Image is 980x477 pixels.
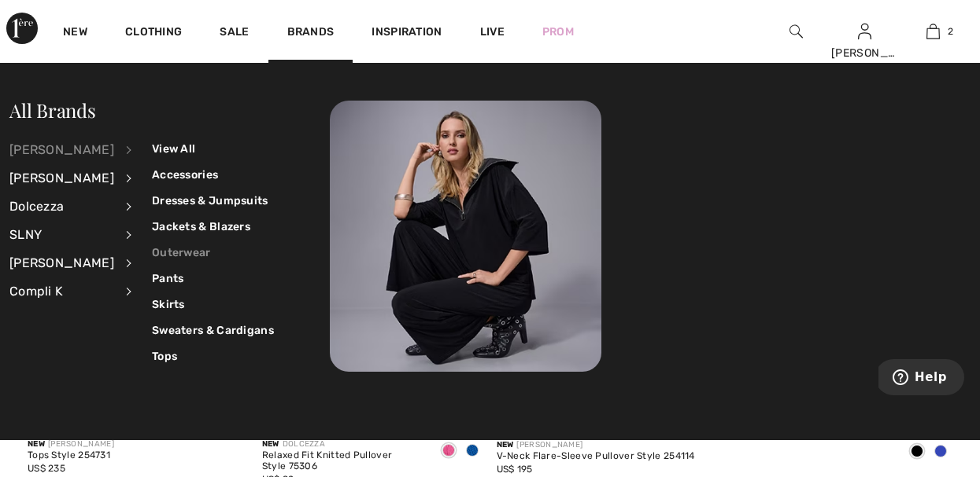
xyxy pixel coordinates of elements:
span: US$ 235 [28,463,65,474]
a: Accessories [152,162,274,188]
iframe: Opens a widget where you can find more information [878,359,964,398]
img: 250825112723_baf80837c6fd5.jpg [330,101,601,372]
div: Magenta [437,438,460,464]
span: New [262,439,279,449]
div: Tops Style 254731 [28,450,114,461]
span: New [497,440,514,449]
img: My Info [858,22,871,41]
a: All Brands [9,97,96,123]
div: Compli K [9,277,114,306]
span: Inspiration [372,25,442,42]
a: Jackets & Blazers [152,214,274,240]
a: Prom [542,24,574,40]
a: Pants [152,266,274,292]
div: Black [905,439,929,465]
div: [PERSON_NAME] [9,164,114,193]
a: Tops [152,343,274,369]
div: [PERSON_NAME] [497,439,695,451]
span: US$ 195 [497,464,533,475]
div: Cobalt [460,438,484,464]
a: Outerwear [152,240,274,266]
img: My Bag [926,22,940,41]
div: DOLCEZZA [262,438,424,450]
a: Dresses & Jumpsuits [152,188,274,214]
span: 2 [948,24,953,39]
a: Skirts [152,292,274,317]
a: Sale [220,25,249,42]
span: New [28,439,45,449]
a: New [63,25,87,42]
a: Live [480,24,505,40]
div: [PERSON_NAME] [9,136,114,164]
div: [PERSON_NAME] [28,438,114,450]
div: Royal Sapphire 163 [929,439,952,465]
div: [PERSON_NAME] [9,249,114,277]
div: Relaxed Fit Knitted Pullover Style 75306 [262,450,424,472]
a: Clothing [125,25,182,42]
a: 2 [900,22,967,41]
div: V-Neck Flare-Sleeve Pullover Style 254114 [497,451,695,462]
div: Dolcezza [9,193,114,221]
a: Sign In [858,24,871,39]
a: Sweaters & Cardigans [152,317,274,343]
div: SLNY [9,221,114,249]
img: search the website [790,22,803,41]
a: View All [152,136,274,162]
a: Brands [287,25,335,42]
img: 1ère Avenue [6,13,38,44]
div: [PERSON_NAME] [831,45,898,61]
